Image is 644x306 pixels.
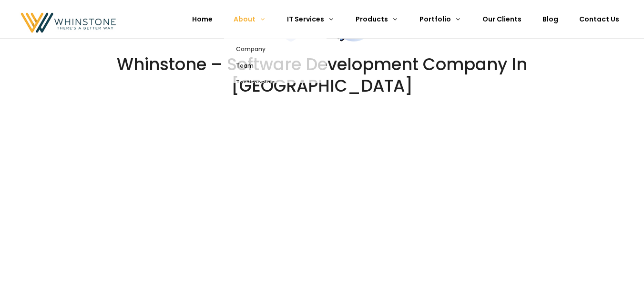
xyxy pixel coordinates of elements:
span: Contact Us [579,14,619,24]
span: Home [192,14,213,24]
span: Portfolio [419,14,451,24]
span: Team [236,62,254,70]
a: Team [224,63,327,70]
iframe: Chat Widget [596,260,644,306]
a: Company [224,46,327,53]
span: IT Services [287,14,324,24]
span: Blog [542,14,558,24]
span: Testimonials [236,78,275,86]
h2: Whinstone – Software Development Company in [GEOGRAPHIC_DATA] [110,53,534,96]
span: About [234,14,256,24]
span: Company [236,45,266,53]
span: Products [356,14,388,24]
span: Our Clients [482,14,521,24]
a: Testimonials [224,79,327,86]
